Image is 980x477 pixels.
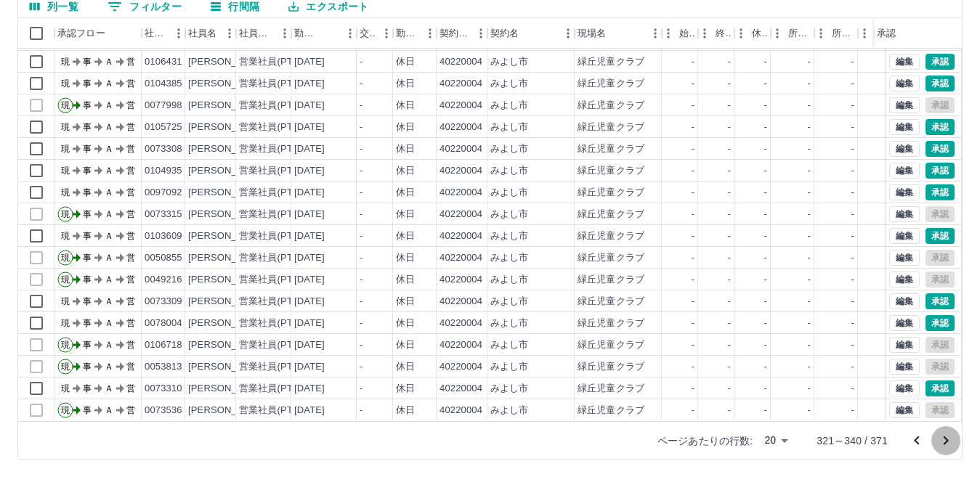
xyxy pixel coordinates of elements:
[83,231,92,241] text: 事
[728,77,731,91] div: -
[105,231,113,241] text: Ａ
[360,273,363,287] div: -
[692,229,694,243] div: -
[889,97,920,113] button: 編集
[239,77,315,91] div: 営業社員(PT契約)
[396,164,415,178] div: 休日
[889,380,920,396] button: 編集
[145,273,182,287] div: 0049216
[145,99,182,113] div: 0077998
[83,187,92,197] text: 事
[339,23,361,44] button: メニュー
[188,55,267,69] div: [PERSON_NAME]
[889,206,920,222] button: 編集
[728,55,731,69] div: -
[105,78,113,89] text: Ａ
[752,18,768,49] div: 休憩
[239,55,315,69] div: 営業社員(PT契約)
[764,55,767,69] div: -
[61,166,70,176] text: 現
[490,142,529,156] div: みよし市
[360,186,363,200] div: -
[692,121,694,134] div: -
[764,142,767,156] div: -
[440,142,482,156] div: 40220004
[764,273,767,287] div: -
[851,295,854,309] div: -
[808,186,811,200] div: -
[396,99,415,113] div: 休日
[758,430,793,451] div: 20
[294,77,325,91] div: [DATE]
[188,186,267,200] div: [PERSON_NAME]
[578,229,644,243] div: 緑丘児童クラブ
[145,208,182,221] div: 0073315
[490,77,529,91] div: みよし市
[294,164,325,178] div: [DATE]
[83,144,92,154] text: 事
[926,119,955,135] button: 承認
[437,18,487,49] div: 契約コード
[808,164,811,178] div: -
[578,164,644,178] div: 緑丘児童クラブ
[764,186,767,200] div: -
[578,77,644,91] div: 緑丘児童クラブ
[889,359,920,375] button: 編集
[692,273,694,287] div: -
[575,18,662,49] div: 現場名
[145,229,182,243] div: 0103609
[145,55,182,69] div: 0106431
[764,229,767,243] div: -
[239,273,315,287] div: 営業社員(PT契約)
[236,18,291,49] div: 社員区分
[83,100,92,110] text: 事
[926,228,955,244] button: 承認
[239,229,315,243] div: 営業社員(PT契約)
[692,77,694,91] div: -
[926,163,955,179] button: 承認
[877,18,896,49] div: 承認
[440,186,482,200] div: 40220004
[728,121,731,134] div: -
[239,208,315,221] div: 営業社員(PT契約)
[851,273,854,287] div: -
[61,296,70,306] text: 現
[889,272,920,288] button: 編集
[578,142,644,156] div: 緑丘児童クラブ
[294,186,325,200] div: [DATE]
[54,18,142,49] div: 承認フロー
[440,295,482,309] div: 40220004
[61,209,70,219] text: 現
[851,77,854,91] div: -
[440,251,482,265] div: 40220004
[396,55,415,69] div: 休日
[578,186,644,200] div: 緑丘児童クラブ
[396,18,419,49] div: 勤務区分
[440,121,482,134] div: 40220004
[440,208,482,221] div: 40220004
[716,18,732,49] div: 終業
[188,229,267,243] div: [PERSON_NAME]
[728,186,731,200] div: -
[105,274,113,285] text: Ａ
[294,295,325,309] div: [DATE]
[808,55,811,69] div: -
[105,296,113,306] text: Ａ
[105,100,113,110] text: Ａ
[126,122,135,132] text: 営
[902,426,931,455] button: 前のページへ
[728,142,731,156] div: -
[105,209,113,219] text: Ａ
[490,164,529,178] div: みよし市
[126,253,135,263] text: 営
[851,251,854,265] div: -
[490,295,529,309] div: みよし市
[61,253,70,263] text: 現
[728,164,731,178] div: -
[145,77,182,91] div: 0104385
[360,121,363,134] div: -
[396,273,415,287] div: 休日
[644,23,666,44] button: メニュー
[105,166,113,176] text: Ａ
[419,23,441,44] button: メニュー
